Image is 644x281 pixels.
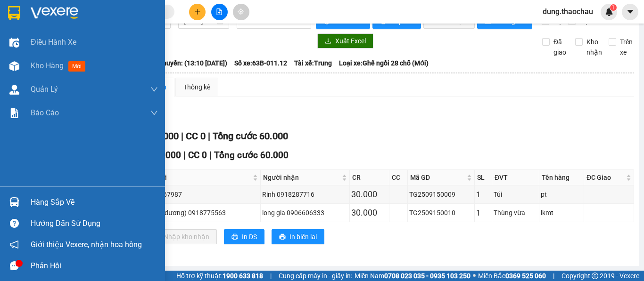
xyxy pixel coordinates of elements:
[505,272,546,280] strong: 0369 525 060
[211,4,228,20] button: file-add
[3,48,73,60] td: CR:
[389,170,408,185] th: CC
[611,4,615,11] span: 1
[4,10,72,19] p: Gửi từ:
[93,10,118,19] span: Mỹ Tho
[242,232,257,242] span: In DS
[136,208,259,218] div: Việt (ánh dương) 0918775563
[262,208,347,218] div: long gia 0906606333
[9,61,19,71] img: warehouse-icon
[135,64,140,75] span: 1
[553,271,554,281] span: |
[213,130,288,142] span: Tổng cước 60.000
[234,58,287,68] span: Số xe: 63B-011.12
[355,271,471,281] span: Miền Nam
[622,4,638,20] button: caret-down
[214,150,289,161] span: Tổng cước 60.000
[351,188,388,201] div: 30.000
[550,37,570,57] span: Đã giao
[26,10,51,19] span: Quận 5
[272,229,324,244] button: printerIn biên lai
[233,4,249,20] button: aim
[626,8,635,16] span: caret-down
[541,208,582,218] div: lkmt
[73,21,130,30] span: [PERSON_NAME]
[476,189,490,201] div: 1
[339,58,429,68] span: Loại xe: Ghế ngồi 28 chỗ (Mới)
[4,21,21,30] span: Vàng
[476,207,490,219] div: 1
[150,109,158,117] span: down
[616,37,636,57] span: Trên xe
[535,6,601,17] span: dung.thaochau
[209,150,212,161] span: |
[289,232,317,242] span: In biên lai
[31,36,76,48] span: Điều hành xe
[137,172,251,183] span: Người gửi
[351,206,388,219] div: 30.000
[208,130,210,142] span: |
[9,197,19,207] img: warehouse-icon
[188,150,207,161] span: CC 0
[592,273,598,279] span: copyright
[146,229,217,244] button: downloadNhập kho nhận
[31,239,142,250] span: Giới thiệu Vexere, nhận hoa hồng
[279,233,286,241] span: printer
[539,170,584,185] th: Tên hàng
[72,48,140,60] td: CC:
[73,31,116,40] span: 0988453864
[263,172,339,183] span: Người nhận
[223,272,263,280] strong: 1900 633 818
[262,189,347,200] div: Rinh 0918287716
[9,38,19,48] img: warehouse-icon
[335,36,366,46] span: Xuất Excel
[270,271,272,281] span: |
[9,108,19,118] img: solution-icon
[8,6,20,20] img: logo-vxr
[317,33,373,48] button: downloadXuất Excel
[4,65,53,74] span: 1 - Gói nhỏ (pt)
[31,83,58,95] span: Quản Lý
[541,189,582,200] div: pt
[124,65,135,74] span: SL:
[408,204,475,222] td: TG2509150010
[231,233,238,241] span: printer
[494,189,537,200] div: Túi
[492,170,539,185] th: ĐVT
[325,38,331,45] span: download
[194,8,201,15] span: plus
[279,271,352,281] span: Cung cấp máy in - giấy in:
[10,261,19,270] span: message
[183,82,210,92] div: Thống kê
[478,271,546,281] span: Miền Bắc
[410,172,465,183] span: Mã GD
[4,31,46,40] span: 0934009629
[610,4,617,11] sup: 1
[224,229,264,244] button: printerIn DS
[384,272,471,280] strong: 0708 023 035 - 0935 103 250
[31,217,158,231] div: Hướng dẫn sử dụng
[84,49,107,58] span: 20.000
[9,85,19,95] img: warehouse-icon
[15,49,19,58] span: 0
[139,150,181,161] span: CR 60.000
[409,189,473,200] div: TG2509150009
[68,61,85,72] span: mới
[350,170,389,185] th: CR
[189,4,206,20] button: plus
[408,185,475,204] td: TG2509150009
[238,8,244,15] span: aim
[475,170,492,185] th: SL
[158,58,227,68] span: Chuyến: (13:10 [DATE])
[583,37,606,57] span: Kho nhận
[176,271,263,281] span: Hỗ trợ kỹ thuật:
[150,86,158,93] span: down
[31,259,158,273] div: Phản hồi
[294,58,332,68] span: Tài xế: Trung
[10,219,19,228] span: question-circle
[216,8,223,15] span: file-add
[586,172,624,183] span: ĐC Giao
[31,195,158,209] div: Hàng sắp về
[10,240,19,249] span: notification
[605,8,613,16] img: icon-new-feature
